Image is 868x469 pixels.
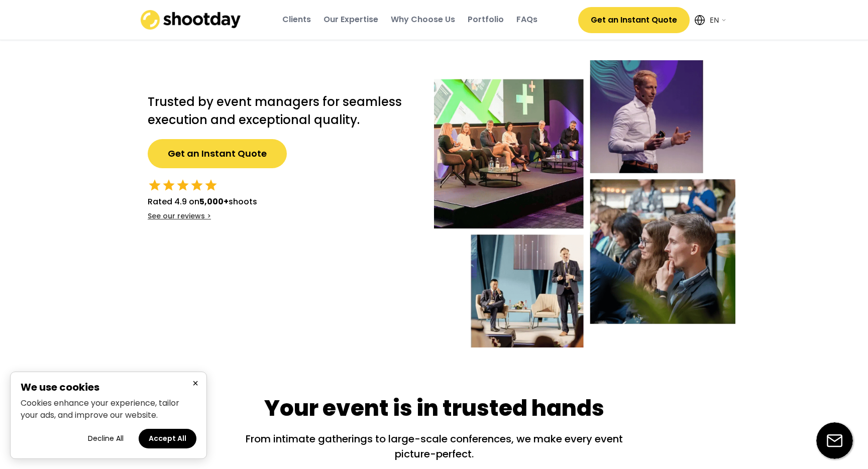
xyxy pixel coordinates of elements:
button: star [190,178,204,192]
p: Cookies enhance your experience, tailor your ads, and improve our website. [21,397,196,421]
div: Rated 4.9 on shoots [148,196,257,208]
h2: Trusted by event managers for seamless execution and exceptional quality. [148,93,414,129]
strong: 5,000+ [199,196,229,207]
div: Our Expertise [323,14,378,25]
div: From intimate gatherings to large-scale conferences, we make every event picture-perfect. [233,431,635,461]
div: Your event is in trusted hands [264,393,604,424]
button: star [148,178,162,192]
button: Accept all cookies [139,429,196,448]
button: star [204,178,218,192]
button: Get an Instant Quote [148,139,287,168]
div: Portfolio [468,14,504,25]
button: Close cookie banner [189,377,201,390]
img: Icon%20feather-globe%20%281%29.svg [695,15,705,25]
img: Event-hero-intl%402x.webp [434,60,735,347]
img: email-icon%20%281%29.svg [816,422,853,459]
button: star [162,178,176,192]
button: Get an Instant Quote [578,7,690,33]
div: Clients [282,14,311,25]
div: FAQs [516,14,537,25]
img: shootday_logo.png [141,10,241,30]
button: star [176,178,190,192]
button: Decline all cookies [78,429,134,448]
div: See our reviews > [148,211,211,221]
h2: We use cookies [21,382,196,392]
div: Why Choose Us [391,14,455,25]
